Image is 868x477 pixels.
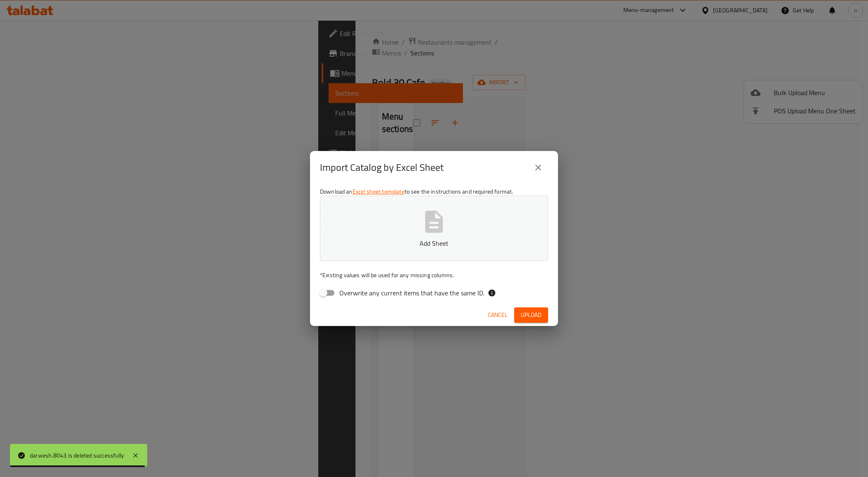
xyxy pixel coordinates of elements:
div: darwesh.8043 is deleted successfully [30,451,124,460]
p: Existing values will be used for any missing columns. [320,271,548,279]
svg: If the overwrite option isn't selected, then the items that match an existing ID will be ignored ... [488,289,496,297]
button: close [528,158,548,177]
span: Upload [521,310,541,320]
span: Cancel [488,310,508,320]
span: Overwrite any current items that have the same ID. [339,288,484,298]
button: Upload [514,307,548,323]
h2: Import Catalog by Excel Sheet [320,161,444,174]
div: Download an to see the instructions and required format. [310,184,558,304]
button: Add Sheet [320,196,548,261]
a: Excel sheet template [353,186,405,197]
button: Cancel [484,307,511,323]
p: Add Sheet [333,238,535,248]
